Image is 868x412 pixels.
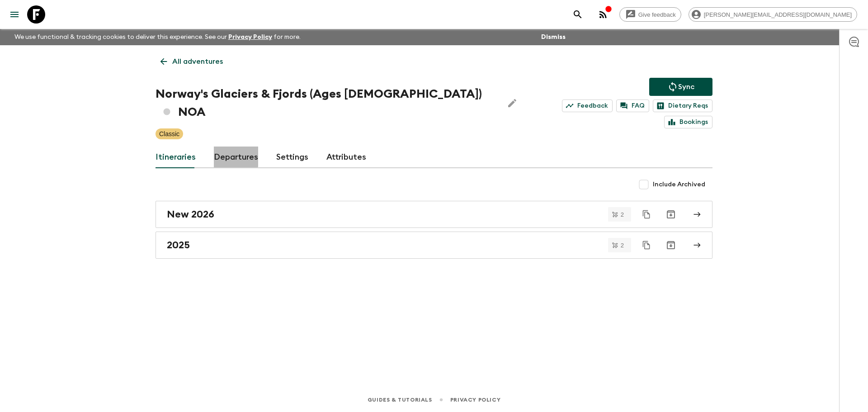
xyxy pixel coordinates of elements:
[619,7,681,22] a: Give feedback
[615,242,629,248] span: 2
[156,85,496,121] h1: Norway's Glaciers & Fjords (Ages [DEMOGRAPHIC_DATA]) NOA
[172,56,223,67] p: All adventures
[167,208,214,220] h2: New 2026
[633,11,681,18] span: Give feedback
[11,29,304,45] p: We use functional & tracking cookies to deliver this experience. See our for more.
[689,7,857,22] div: [PERSON_NAME][EMAIL_ADDRESS][DOMAIN_NAME]
[653,99,712,112] a: Dietary Reqs
[562,99,613,112] a: Feedback
[638,206,655,223] button: Duplicate
[5,5,24,24] button: menu
[662,205,680,223] button: Archive
[503,85,521,121] button: Edit Adventure Title
[664,116,712,128] a: Bookings
[156,232,712,259] a: 2025
[638,237,655,253] button: Duplicate
[167,239,190,251] h2: 2025
[326,147,366,168] a: Attributes
[450,395,500,405] a: Privacy Policy
[156,52,228,71] a: All adventures
[699,11,857,18] span: [PERSON_NAME][EMAIL_ADDRESS][DOMAIN_NAME]
[276,147,308,168] a: Settings
[156,201,712,228] a: New 2026
[678,81,694,92] p: Sync
[616,99,649,112] a: FAQ
[214,147,258,168] a: Departures
[569,5,587,24] button: search adventures
[653,180,705,189] span: Include Archived
[228,34,272,40] a: Privacy Policy
[662,236,680,254] button: Archive
[368,395,432,405] a: Guides & Tutorials
[159,129,179,138] p: Classic
[156,147,196,168] a: Itineraries
[649,78,712,96] button: Sync adventure departures to the booking engine
[539,31,568,43] button: Dismiss
[615,212,629,218] span: 2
